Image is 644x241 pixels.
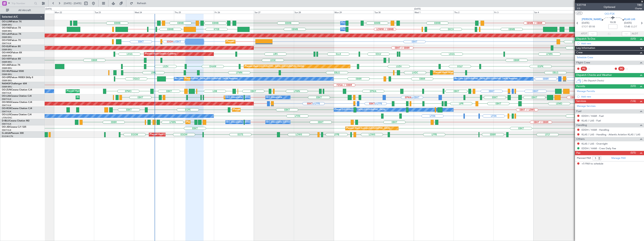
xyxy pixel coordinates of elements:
span: OO-FSX [605,12,615,16]
div: Planned Maint Milan (Linate) [434,70,461,75]
div: (No Dispatch Checks) [584,79,644,83]
a: OO-LAHFalcon 7X [2,33,21,35]
div: Planned Maint Nice ([GEOGRAPHIC_DATA]) [187,119,228,125]
span: (1/6) [630,99,636,103]
span: 1/3 [577,7,586,10]
span: OO-LUX [2,114,11,116]
div: Sun 28 [294,10,334,14]
a: OO-ZUNCessna Citation CJ4 [2,89,32,91]
span: ELDT [631,25,637,29]
span: Permits [576,84,585,89]
div: Mon 29 [334,10,374,14]
a: KLAS / LAS - Handling - Atlantic Aviation KLAS / LAS [582,133,640,136]
div: Sat 27 [254,10,294,14]
div: Mon 22 [54,10,94,14]
a: Manage Services [577,104,596,108]
span: OO-AIE [2,64,10,66]
a: EBBR/BRU [2,85,12,88]
div: Add new [581,42,642,45]
span: OO-GPE [2,76,11,79]
a: EBBR/BRU [2,48,12,51]
span: Crew [576,50,583,55]
span: Flight Crew [576,61,590,65]
span: Dispatch Checks and Weather [576,73,612,77]
span: ATOT [581,32,587,36]
a: KLAS / LAS - Overnight [582,142,608,145]
span: OO-FSX [2,39,11,41]
div: AOG Maint Kortrijk-[GEOGRAPHIC_DATA] [77,95,118,100]
button: Refresh [128,0,151,6]
a: OO-JIDCessna CJ1 525 [2,126,26,128]
span: 537718 [577,3,586,7]
span: 10:35 [610,21,616,24]
label: Planned PAX [577,156,591,160]
span: [PERSON_NAME] [582,18,602,21]
a: EBKT/KJK [2,129,11,132]
div: Wed 24 [134,10,174,14]
a: EBBR/BRU [2,79,12,82]
div: A/C Unavailable [GEOGRAPHIC_DATA]-[GEOGRAPHIC_DATA] [266,119,326,125]
a: OO-FAEFalcon 7X [2,27,21,29]
span: ALDT [632,32,638,36]
div: Planned Maint Kortrijk-[GEOGRAPHIC_DATA] [67,88,111,94]
span: OO-FAE [2,27,11,29]
div: Tue 23 [94,10,134,14]
a: G-JAGAPhenom 300 [2,132,24,134]
input: Trip Number [11,1,33,6]
a: KLAS / LAS - Fuel [582,119,601,122]
div: Planned Maint [GEOGRAPHIC_DATA] ([GEOGRAPHIC_DATA] National) [185,76,253,82]
div: No Crew [GEOGRAPHIC_DATA] ([GEOGRAPHIC_DATA] National) [175,76,238,82]
span: OO-ZUN [2,89,11,91]
a: EBBR/BRU [2,54,12,57]
div: Planned Maint Geneva (Cointrin) [145,51,176,57]
a: EDDH / HAM - Handling [582,128,609,131]
div: Planned Maint Kortrijk-[GEOGRAPHIC_DATA] [346,126,390,131]
a: OO-VSFFalcon 8X [2,58,21,60]
span: Leg Information [576,46,595,50]
span: (0/0) [630,37,636,41]
a: OO-AIEFalcon 7X [2,64,20,66]
div: [DATE] [45,8,52,11]
span: [DATE] [582,21,589,25]
a: D-IBLUCessna Citation M2 [2,120,29,122]
a: Manage Permits [577,90,595,93]
span: ETOT [582,25,588,29]
div: PIC [581,67,587,71]
span: OO-VSF [2,58,11,60]
span: [DATE] [624,21,632,25]
span: [DATE] - [DATE] [64,2,81,5]
div: Fri 26 [214,10,254,14]
div: Planned Maint Kortrijk-[GEOGRAPHIC_DATA] [225,95,269,100]
span: 07:10 [589,25,595,29]
a: EBBR/BRU [2,23,12,26]
span: OO-LUM [2,21,11,23]
span: Handling [576,123,587,127]
span: OO-ELK [2,45,10,48]
span: OO-LAH [2,33,11,35]
span: Fuel [576,109,581,114]
span: TBD [635,3,642,7]
div: No Crew [GEOGRAPHIC_DATA] ([GEOGRAPHIC_DATA] National) [455,76,518,82]
a: EDDH / HAM - Fuel [582,114,604,117]
div: Fri 3 [494,10,533,14]
a: EBKT/KJK [2,123,11,125]
span: All Aircraft [10,9,40,12]
a: OO-ELKFalcon 8X [2,45,21,48]
span: +5 PAX to schedule [582,162,603,166]
a: OO-LUXCessna Citation CJ4 [2,114,32,116]
div: Planned Maint Kortrijk-[GEOGRAPHIC_DATA] [233,107,277,113]
span: Pax [576,151,580,155]
div: Optioned [604,5,615,9]
span: KLAS LAS [624,18,635,21]
span: OO-WLP [2,70,11,72]
div: Planned Maint [GEOGRAPHIC_DATA] ([GEOGRAPHIC_DATA]) [150,132,209,137]
span: OO-ROK [2,107,11,110]
span: OO-HHO [2,52,12,54]
div: Owner Melsbroek Air Base [341,26,367,32]
a: OO-LXACessna Citation CJ4 [2,95,32,97]
span: Others [576,137,585,141]
span: D-IBLU [2,120,9,122]
span: Dispatch To-Dos [576,37,595,41]
span: 17:45 [624,25,630,29]
button: UTC [576,11,582,15]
